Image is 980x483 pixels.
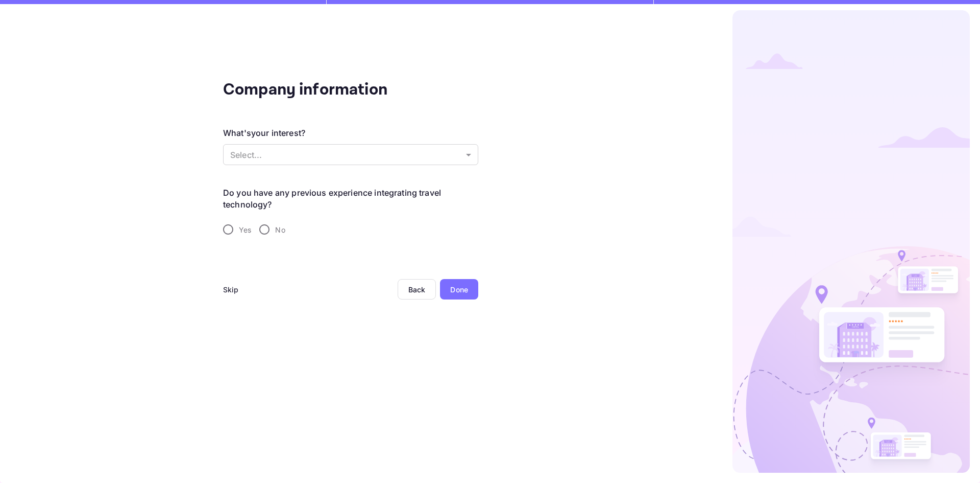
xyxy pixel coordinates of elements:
div: travel-experience [223,219,478,240]
span: No [275,224,285,235]
div: Without label [223,144,478,165]
legend: Do you have any previous experience integrating travel technology? [223,187,478,211]
div: Back [408,285,426,294]
p: Select... [230,149,462,161]
img: logo [732,10,970,473]
div: What's your interest? [223,127,305,139]
div: Done [450,284,468,295]
div: Company information [223,78,427,102]
span: Yes [239,224,251,235]
div: Skip [223,284,239,295]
